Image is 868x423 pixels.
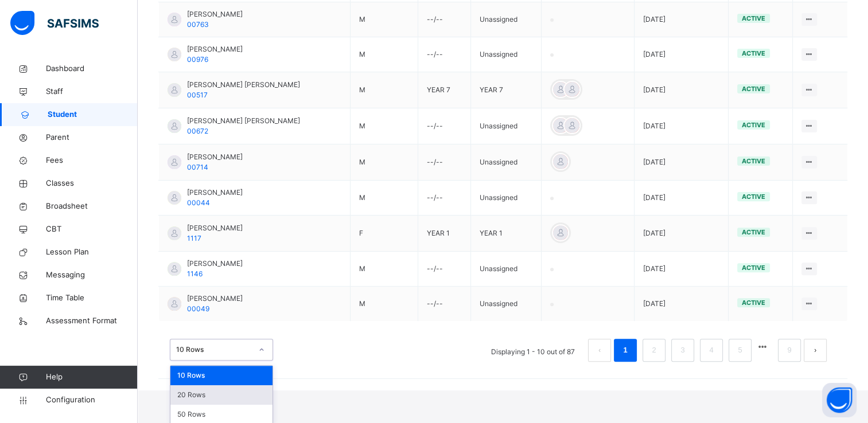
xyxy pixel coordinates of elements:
[46,178,138,189] span: Classes
[742,228,765,236] span: active
[588,339,611,362] li: 上一页
[46,63,138,75] span: Dashboard
[350,108,418,144] td: M
[350,144,418,181] td: M
[10,11,99,35] img: safsims
[418,144,470,181] td: --/--
[643,339,665,362] li: 2
[187,293,243,304] span: [PERSON_NAME]
[170,385,273,405] div: 20 Rows
[700,339,723,362] li: 4
[634,216,728,252] td: [DATE]
[46,292,138,304] span: Time Table
[614,339,637,362] li: 1
[634,252,728,287] td: [DATE]
[677,343,688,358] a: 3
[742,121,765,129] span: active
[187,55,208,64] span: 00976
[418,287,470,322] td: --/--
[350,2,418,37] td: M
[350,216,418,252] td: F
[634,72,728,108] td: [DATE]
[46,86,138,97] span: Staff
[648,343,659,358] a: 2
[470,287,542,322] td: Unassigned
[187,127,208,135] span: 00672
[742,85,765,93] span: active
[778,339,801,362] li: 9
[187,304,209,313] span: 00049
[822,383,857,417] button: Open asap
[187,234,201,242] span: 1117
[742,49,765,57] span: active
[734,343,745,358] a: 5
[482,339,583,362] li: Displaying 1 - 10 out of 87
[187,9,243,19] span: [PERSON_NAME]
[470,2,542,37] td: Unassigned
[46,201,138,212] span: Broadsheet
[418,2,470,37] td: --/--
[187,258,243,269] span: [PERSON_NAME]
[46,132,138,143] span: Parent
[187,223,243,233] span: [PERSON_NAME]
[742,157,765,165] span: active
[46,155,138,166] span: Fees
[350,72,418,108] td: M
[671,339,694,362] li: 3
[46,315,138,327] span: Assessment Format
[176,344,252,355] div: 10 Rows
[46,224,138,235] span: CBT
[187,80,300,90] span: [PERSON_NAME] [PERSON_NAME]
[170,366,273,385] div: 10 Rows
[46,269,138,281] span: Messaging
[350,181,418,216] td: M
[350,287,418,322] td: M
[470,37,542,72] td: Unassigned
[634,108,728,144] td: [DATE]
[470,72,542,108] td: YEAR 7
[418,72,470,108] td: YEAR 7
[418,252,470,287] td: --/--
[706,343,717,358] a: 4
[470,252,542,287] td: Unassigned
[742,264,765,272] span: active
[729,339,752,362] li: 5
[418,216,470,252] td: YEAR 1
[742,193,765,201] span: active
[588,339,611,362] button: prev page
[470,108,542,144] td: Unassigned
[742,14,765,22] span: active
[742,299,765,307] span: active
[187,152,243,162] span: [PERSON_NAME]
[350,252,418,287] td: M
[470,216,542,252] td: YEAR 1
[634,181,728,216] td: [DATE]
[418,181,470,216] td: --/--
[754,339,770,355] li: 向后 5 页
[46,394,137,406] span: Configuration
[804,339,827,362] button: next page
[634,37,728,72] td: [DATE]
[46,246,138,258] span: Lesson Plan
[634,144,728,181] td: [DATE]
[634,287,728,322] td: [DATE]
[804,339,827,362] li: 下一页
[784,343,795,358] a: 9
[187,187,243,198] span: [PERSON_NAME]
[48,109,138,120] span: Student
[187,20,209,29] span: 00763
[418,37,470,72] td: --/--
[187,198,210,207] span: 00044
[187,163,208,171] span: 00714
[634,2,728,37] td: [DATE]
[620,343,630,358] a: 1
[187,269,203,278] span: 1146
[46,371,137,383] span: Help
[470,144,542,181] td: Unassigned
[187,44,243,54] span: [PERSON_NAME]
[418,108,470,144] td: --/--
[350,37,418,72] td: M
[187,116,300,126] span: [PERSON_NAME] [PERSON_NAME]
[470,181,542,216] td: Unassigned
[187,91,208,99] span: 00517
